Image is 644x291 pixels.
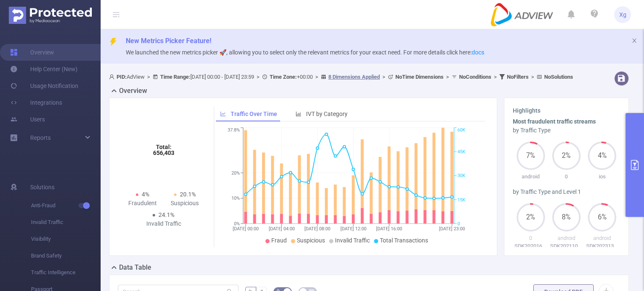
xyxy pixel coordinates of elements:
[297,237,325,244] span: Suspicious
[254,74,262,80] span: >
[10,94,62,111] a: Integrations
[160,74,190,80] b: Time Range:
[548,234,584,242] p: android
[457,149,465,155] tspan: 45K
[119,263,151,273] h2: Data Table
[296,111,301,117] i: icon: bar-chart
[457,221,460,227] tspan: 0
[328,74,380,80] u: 8 Dimensions Applied
[335,237,370,244] span: Invalid Traffic
[395,74,444,80] b: No Time Dimensions
[513,118,596,125] b: Most fraudulent traffic streams
[271,237,287,244] span: Fraud
[513,188,620,196] div: by Traffic Type and Level 1
[380,237,428,244] span: Total Transactions
[10,44,54,61] a: Overview
[31,197,101,214] span: Anti-Fraud
[472,49,484,56] a: docs
[158,211,174,218] span: 24.1%
[313,74,321,80] span: >
[31,247,101,264] span: Brand Safety
[588,214,616,221] span: 6%
[376,226,402,232] tspan: [DATE] 16:00
[109,74,117,80] i: icon: user
[459,74,491,80] b: No Conditions
[233,226,259,232] tspan: [DATE] 00:00
[269,226,295,232] tspan: [DATE] 04:00
[31,231,101,247] span: Visibility
[513,242,548,250] p: SDK20201624040232d2vb8f86t81ytp2
[513,106,620,115] h3: Highlights
[10,61,78,77] a: Help Center (New)
[180,191,196,198] span: 20.1%
[517,214,545,221] span: 2%
[117,74,127,80] b: PID:
[231,111,277,117] span: Traffic Over Time
[31,264,101,281] span: Traffic Intelligence
[119,86,147,96] h2: Overview
[30,129,51,146] a: Reports
[491,74,499,80] span: >
[513,126,620,135] div: by Traffic Type
[457,128,465,133] tspan: 60K
[142,191,149,198] span: 4%
[109,38,117,46] i: icon: thunderbolt
[145,74,153,80] span: >
[584,173,620,181] p: ios
[31,214,101,231] span: Invalid Traffic
[30,179,55,196] span: Solutions
[439,226,465,232] tspan: [DATE] 23:00
[10,77,78,94] a: Usage Notification
[220,111,226,117] i: icon: line-chart
[164,199,206,208] div: Suspicious
[234,221,240,227] tspan: 0%
[552,152,581,159] span: 2%
[457,173,465,179] tspan: 30K
[340,226,366,232] tspan: [DATE] 12:00
[588,152,616,159] span: 4%
[304,226,330,232] tspan: [DATE] 08:00
[143,219,185,228] div: Invalid Traffic
[10,111,45,128] a: Users
[544,74,573,80] b: No Solutions
[156,144,171,150] tspan: Total:
[231,196,240,201] tspan: 10%
[529,74,537,80] span: >
[517,152,545,159] span: 7%
[30,134,51,141] span: Reports
[9,7,92,24] img: Protected Media
[552,214,581,221] span: 8%
[380,74,388,80] span: >
[153,149,174,156] tspan: 656,403
[228,128,240,133] tspan: 37.8%
[126,49,484,56] span: We launched the new metrics picker 🚀, allowing you to select only the relevant metrics for your e...
[631,38,637,44] i: icon: close
[126,37,211,45] span: New Metrics Picker Feature!
[231,170,240,176] tspan: 20%
[270,74,297,80] b: Time Zone:
[444,74,452,80] span: >
[121,199,164,208] div: Fraudulent
[507,74,529,80] b: No Filters
[584,242,620,250] p: SDK202313090110462qb8fiz3j35eymk
[306,111,348,117] span: IVT by Category
[584,234,620,242] p: android
[631,36,637,45] button: icon: close
[513,173,548,181] p: android
[619,6,626,23] span: Xg
[548,173,584,181] p: 0
[548,242,584,250] p: SDK20211015100937zu7f64742ivtbva
[109,74,573,80] span: AdView [DATE] 00:00 - [DATE] 23:59 +00:00
[513,234,548,242] p: 0
[457,197,465,203] tspan: 15K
